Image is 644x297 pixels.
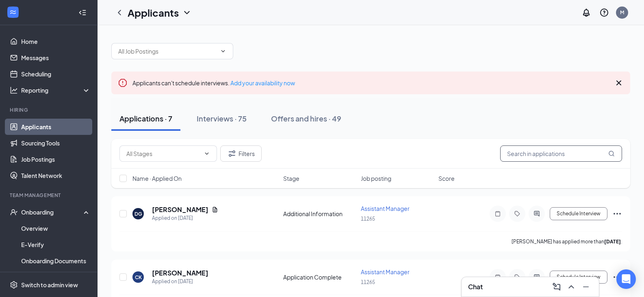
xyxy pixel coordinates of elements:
[126,149,200,158] input: All Stages
[135,274,142,281] div: CK
[500,145,622,162] input: Search in applications
[616,269,636,289] div: Open Intercom Messenger
[115,8,124,17] svg: ChevronLeft
[283,174,299,182] span: Stage
[532,274,542,280] svg: ActiveChat
[132,79,295,87] span: Applicants can't schedule interviews.
[10,106,89,113] div: Hiring
[552,282,562,292] svg: ComposeMessage
[532,210,542,217] svg: ActiveChat
[581,8,591,17] svg: Notifications
[361,216,375,222] span: 11265
[152,214,218,222] div: Applied on [DATE]
[581,282,591,292] svg: Minimize
[512,238,622,245] p: [PERSON_NAME] has applied more than .
[9,8,17,16] svg: WorkstreamLogo
[128,6,179,20] h1: Applicants
[271,113,341,124] div: Offers and hires · 49
[220,48,226,54] svg: ChevronDown
[21,281,78,289] div: Switch to admin view
[438,174,455,182] span: Score
[152,269,208,277] h5: [PERSON_NAME]
[512,274,522,280] svg: Tag
[512,210,522,217] svg: Tag
[550,271,607,284] button: Schedule Interview
[10,192,89,199] div: Team Management
[212,206,218,213] svg: Document
[134,210,142,217] div: DG
[361,205,410,212] span: Assistant Manager
[197,113,247,124] div: Interviews · 75
[608,150,615,157] svg: MagnifyingGlass
[21,253,91,269] a: Onboarding Documents
[283,210,356,218] div: Additional Information
[21,66,91,82] a: Scheduling
[21,86,91,94] div: Reporting
[152,205,208,214] h5: [PERSON_NAME]
[579,280,592,293] button: Minimize
[119,113,172,124] div: Applications · 7
[10,281,18,289] svg: Settings
[21,167,91,184] a: Talent Network
[152,277,208,286] div: Applied on [DATE]
[10,208,18,216] svg: UserCheck
[182,8,192,17] svg: ChevronDown
[620,9,624,16] div: M
[468,282,483,291] h3: Chat
[612,209,622,219] svg: Ellipses
[21,50,91,66] a: Messages
[550,207,607,220] button: Schedule Interview
[230,79,295,87] a: Add your availability now
[227,149,237,158] svg: Filter
[604,238,621,245] b: [DATE]
[21,236,91,253] a: E-Verify
[132,174,182,182] span: Name · Applied On
[78,9,87,17] svg: Collapse
[550,280,563,293] button: ComposeMessage
[118,78,128,88] svg: Error
[361,268,410,275] span: Assistant Manager
[565,280,578,293] button: ChevronUp
[21,269,91,285] a: Activity log
[21,135,91,151] a: Sourcing Tools
[361,174,391,182] span: Job posting
[361,279,375,285] span: 11265
[612,272,622,282] svg: Ellipses
[220,145,262,162] button: Filter Filters
[21,119,91,135] a: Applicants
[21,33,91,50] a: Home
[21,208,84,216] div: Onboarding
[204,150,210,157] svg: ChevronDown
[614,78,624,88] svg: Cross
[10,86,18,94] svg: Analysis
[21,151,91,167] a: Job Postings
[283,273,356,281] div: Application Complete
[118,47,217,56] input: All Job Postings
[493,274,503,280] svg: Note
[599,8,609,17] svg: QuestionInfo
[21,220,91,236] a: Overview
[493,210,503,217] svg: Note
[566,282,576,292] svg: ChevronUp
